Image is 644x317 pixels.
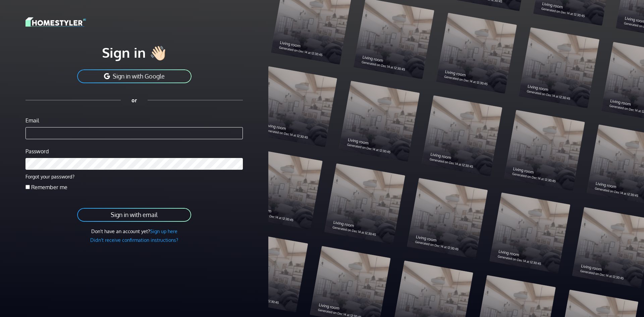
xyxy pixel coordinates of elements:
label: Password [25,147,49,155]
button: Sign in with email [76,207,192,222]
h1: Sign in 👋🏻 [25,44,243,61]
a: Forgot your password? [25,173,74,179]
div: Don't have an account yet? [25,228,243,235]
label: Remember me [31,183,67,191]
a: Sign up here [150,228,177,234]
label: Email [25,116,39,124]
a: Didn't receive confirmation instructions? [90,237,178,243]
button: Sign in with Google [76,69,192,84]
img: logo-3de290ba35641baa71223ecac5eacb59cb85b4c7fdf211dc9aaecaaee71ea2f8.svg [25,16,86,28]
